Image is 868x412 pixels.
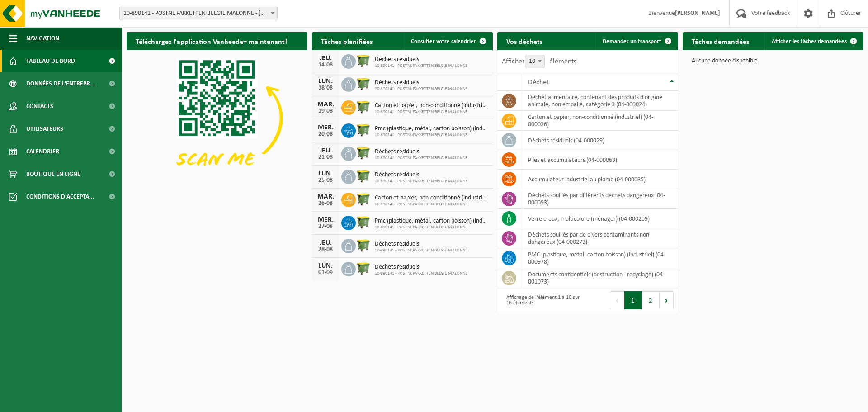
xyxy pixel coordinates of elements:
span: Tableau de bord [26,50,75,72]
span: Déchets résiduels [375,56,467,63]
img: WB-1100-HPE-GN-50 [356,99,371,114]
span: 10-890141 - POSTNL PAKKETTEN BELGIE MALONNE [375,133,488,138]
strong: [PERSON_NAME] [675,10,720,17]
span: 10-890141 - POSTNL PAKKETTEN BELGIE MALONNE [375,179,467,184]
label: Afficher éléments [502,58,576,65]
span: 10-890141 - POSTNL PAKKETTEN BELGIE MALONNE [375,156,467,161]
td: accumulateur industriel au plomb (04-000085) [521,170,678,189]
h2: Vos déchets [497,32,552,50]
div: 14-08 [316,62,335,68]
span: 10-890141 - POSTNL PAKKETTEN BELGIE MALONNE [375,225,488,230]
span: 10-890141 - POSTNL PAKKETTEN BELGIE MALONNE [375,202,488,207]
button: 2 [642,291,660,309]
img: WB-1100-HPE-GN-50 [356,53,371,68]
div: Affichage de l'élément 1 à 10 sur 16 éléments [502,290,583,310]
span: 10 [525,55,544,68]
div: 25-08 [316,177,335,184]
div: 26-08 [316,200,335,207]
div: 01-09 [316,270,335,276]
img: WB-1100-HPE-GN-50 [356,237,371,253]
div: 21-08 [316,154,335,161]
p: Aucune donnée disponible. [692,58,854,64]
div: LUN. [316,170,335,177]
span: Carton et papier, non-conditionné (industriel) [375,194,488,202]
h2: Téléchargez l'application Vanheede+ maintenant! [127,32,296,50]
span: Pmc (plastique, métal, carton boisson) (industriel) [375,218,488,225]
span: Déchets résiduels [375,171,467,179]
div: LUN. [316,78,335,85]
button: Previous [610,291,624,309]
span: Déchets résiduels [375,79,467,86]
td: Déchets souillés par de divers contaminants non dangereux (04-000273) [521,228,678,248]
img: Download de VHEPlus App [127,50,307,186]
td: déchet alimentaire, contenant des produits d'origine animale, non emballé, catégorie 3 (04-000024) [521,91,678,111]
td: carton et papier, non-conditionné (industriel) (04-000026) [521,111,678,131]
div: LUN. [316,262,335,270]
img: WB-1100-HPE-GN-50 [356,122,371,137]
span: Déchets résiduels [375,241,467,248]
td: déchets souillés par différents déchets dangereux (04-000093) [521,189,678,209]
span: Boutique en ligne [26,163,80,185]
span: Contacts [26,95,53,118]
div: 19-08 [316,108,335,114]
img: WB-1100-HPE-GN-50 [356,168,371,184]
div: 28-08 [316,246,335,253]
div: JEU. [316,239,335,246]
span: Navigation [26,27,59,50]
span: 10-890141 - POSTNL PAKKETTEN BELGIE MALONNE - MALONNE [120,7,277,20]
button: Next [660,291,674,309]
div: 27-08 [316,223,335,230]
span: Données de l'entrepr... [26,72,95,95]
span: Carton et papier, non-conditionné (industriel) [375,102,488,109]
span: Déchets résiduels [375,148,467,156]
span: Déchets résiduels [375,264,467,271]
a: Demander un transport [595,32,677,50]
span: Pmc (plastique, métal, carton boisson) (industriel) [375,125,488,133]
span: Afficher les tâches demandées [772,38,847,44]
span: 10-890141 - POSTNL PAKKETTEN BELGIE MALONNE [375,248,467,253]
div: MER. [316,124,335,131]
img: WB-1100-HPE-GN-50 [356,191,371,207]
span: Déchet [528,79,549,86]
div: MAR. [316,193,335,200]
img: WB-1100-HPE-GN-50 [356,214,371,230]
a: Afficher les tâches demandées [764,32,863,50]
span: 10-890141 - POSTNL PAKKETTEN BELGIE MALONNE [375,271,467,276]
span: Utilisateurs [26,118,63,140]
span: 10-890141 - POSTNL PAKKETTEN BELGIE MALONNE [375,63,467,69]
span: 10-890141 - POSTNL PAKKETTEN BELGIE MALONNE - MALONNE [119,7,278,20]
a: Consulter votre calendrier [404,32,492,50]
div: MAR. [316,101,335,108]
span: Calendrier [26,140,59,163]
h2: Tâches planifiées [312,32,382,50]
span: Consulter votre calendrier [411,38,476,44]
span: 10 [525,55,545,68]
span: 10-890141 - POSTNL PAKKETTEN BELGIE MALONNE [375,109,488,115]
td: déchets résiduels (04-000029) [521,131,678,150]
div: 18-08 [316,85,335,91]
img: WB-1100-HPE-GN-50 [356,260,371,276]
td: PMC (plastique, métal, carton boisson) (industriel) (04-000978) [521,248,678,268]
div: MER. [316,216,335,223]
img: WB-1100-HPE-GN-50 [356,145,371,161]
span: 10-890141 - POSTNL PAKKETTEN BELGIE MALONNE [375,86,467,92]
td: verre creux, multicolore (ménager) (04-000209) [521,209,678,228]
span: Demander un transport [603,38,661,44]
span: Conditions d'accepta... [26,185,94,208]
button: 1 [624,291,642,309]
td: Piles et accumulateurs (04-000063) [521,150,678,170]
div: JEU. [316,55,335,62]
h2: Tâches demandées [683,32,758,50]
div: 20-08 [316,131,335,137]
img: WB-1100-HPE-GN-50 [356,76,371,91]
td: documents confidentiels (destruction - recyclage) (04-001073) [521,268,678,288]
div: JEU. [316,147,335,154]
